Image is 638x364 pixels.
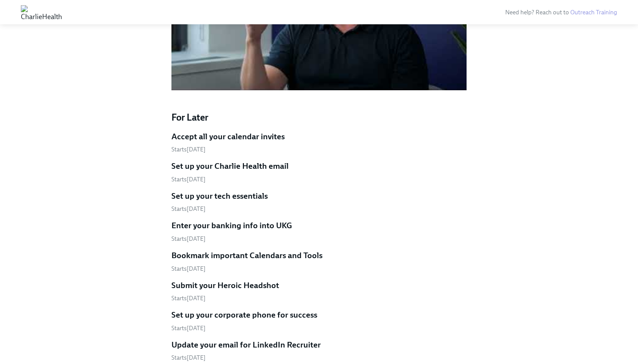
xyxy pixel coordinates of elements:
[570,9,617,16] a: Outreach Training
[171,280,279,291] h5: Submit your Heroic Headshot
[171,176,206,183] span: Monday, August 18th 2025, 10:00 am
[171,111,467,124] h4: For Later
[505,9,617,16] span: Need help? Reach out to
[171,354,206,361] span: Monday, August 18th 2025, 10:00 am
[171,161,289,172] h5: Set up your Charlie Health email
[171,190,467,213] a: Set up your tech essentialsStarts[DATE]
[171,220,467,243] a: Enter your banking info into UKGStarts[DATE]
[171,309,317,321] h5: Set up your corporate phone for success
[171,280,467,303] a: Submit your Heroic HeadshotStarts[DATE]
[171,146,206,153] span: Monday, August 18th 2025, 10:00 am
[171,190,268,202] h5: Set up your tech essentials
[171,161,467,184] a: Set up your Charlie Health emailStarts[DATE]
[171,220,292,231] h5: Enter your banking info into UKG
[171,265,206,272] span: Monday, August 18th 2025, 10:00 am
[171,325,206,332] span: Monday, August 18th 2025, 10:00 am
[171,339,321,351] h5: Update your email for LinkedIn Recruiter
[171,250,467,273] a: Bookmark important Calendars and ToolsStarts[DATE]
[171,235,206,243] span: Monday, August 18th 2025, 10:00 am
[171,309,467,332] a: Set up your corporate phone for successStarts[DATE]
[171,295,206,302] span: Monday, August 18th 2025, 10:00 am
[171,131,467,154] a: Accept all your calendar invitesStarts[DATE]
[171,250,322,261] h5: Bookmark important Calendars and Tools
[171,131,285,142] h5: Accept all your calendar invites
[171,205,206,213] span: Monday, August 18th 2025, 10:00 am
[171,339,467,362] a: Update your email for LinkedIn RecruiterStarts[DATE]
[21,5,62,19] img: CharlieHealth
